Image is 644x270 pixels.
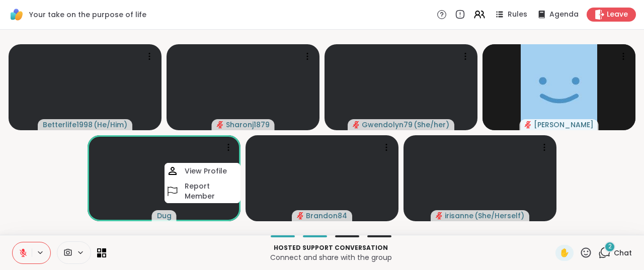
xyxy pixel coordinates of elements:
[445,211,473,221] span: irisanne
[217,121,224,128] span: audio-muted
[521,44,597,130] img: Sandra_D
[29,10,146,20] span: Your take on the purpose of life
[362,120,413,130] span: Gwendolyn79
[112,243,549,252] p: Hosted support conversation
[525,121,532,128] span: audio-muted
[185,166,227,176] h4: View Profile
[297,212,304,219] span: audio-muted
[549,10,579,20] span: Agenda
[353,121,360,128] span: audio-muted
[157,211,172,221] span: Dug
[436,212,443,219] span: audio-muted
[559,247,570,259] span: ✋
[112,252,549,262] p: Connect and share with the group
[534,120,594,130] span: [PERSON_NAME]
[306,211,347,221] span: Brandon84
[508,10,527,20] span: Rules
[608,242,612,251] span: 2
[414,120,449,130] span: ( She/her )
[185,181,238,201] h4: Report Member
[43,120,93,130] span: Betterlife1998
[607,10,628,20] span: Leave
[226,120,270,130] span: Sharonj1879
[8,6,25,23] img: ShareWell Logomark
[94,120,127,130] span: ( He/Him )
[614,248,632,258] span: Chat
[474,211,524,221] span: ( She/Herself )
